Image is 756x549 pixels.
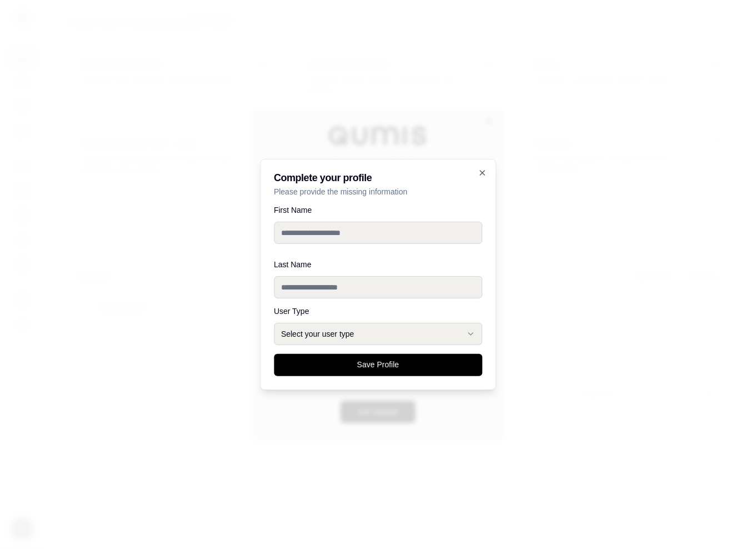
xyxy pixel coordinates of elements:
[274,206,482,214] label: First Name
[274,307,482,315] label: User Type
[274,354,482,376] button: Save Profile
[274,261,482,268] label: Last Name
[274,186,482,197] p: Please provide the missing information
[274,173,482,183] h2: Complete your profile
